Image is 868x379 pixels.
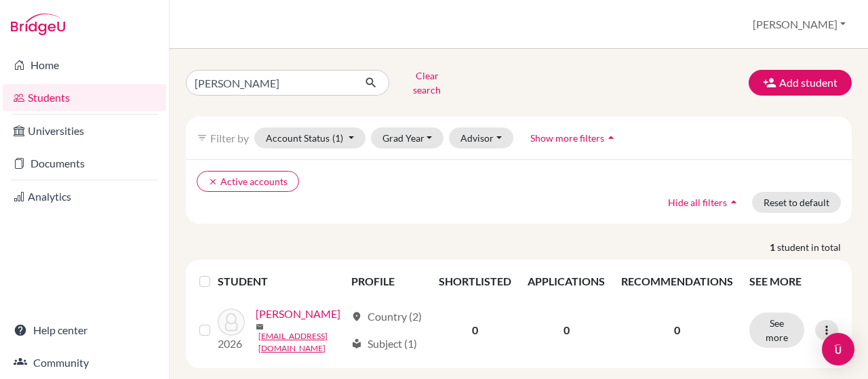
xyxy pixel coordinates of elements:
[530,132,604,144] span: Show more filters
[218,336,245,352] p: 2026
[210,132,249,144] span: Filter by
[218,308,245,336] img: Carlsson, Isak
[749,70,852,96] button: Add student
[822,333,854,365] div: Open Intercom Messenger
[3,52,166,79] a: Home
[747,12,852,37] button: [PERSON_NAME]
[343,265,431,298] th: PROFILE
[186,70,354,96] input: Find student by name...
[749,313,804,348] button: See more
[604,131,618,144] i: arrow_drop_up
[3,183,166,210] a: Analytics
[197,171,299,192] button: clearActive accounts
[431,265,519,298] th: SHORTLISTED
[371,127,444,148] button: Grad Year
[254,127,366,148] button: Account Status(1)
[3,84,166,111] a: Students
[389,65,465,100] button: Clear search
[431,298,519,363] td: 0
[351,336,417,352] div: Subject (1)
[519,265,613,298] th: APPLICATIONS
[519,127,629,148] button: Show more filtersarrow_drop_up
[3,349,166,376] a: Community
[727,195,741,209] i: arrow_drop_up
[613,265,741,298] th: RECOMMENDATIONS
[256,323,264,331] span: mail
[256,306,340,322] a: [PERSON_NAME]
[621,322,733,338] p: 0
[351,311,362,322] span: location_on
[3,117,166,144] a: Universities
[770,240,777,254] strong: 1
[332,132,343,144] span: (1)
[752,192,841,213] button: Reset to default
[258,330,345,355] a: [EMAIL_ADDRESS][DOMAIN_NAME]
[197,132,208,143] i: filter_list
[449,127,513,148] button: Advisor
[519,298,613,363] td: 0
[741,265,846,298] th: SEE MORE
[208,177,218,186] i: clear
[777,240,852,254] span: student in total
[218,265,343,298] th: STUDENT
[11,14,65,35] img: Bridge-U
[351,308,422,325] div: Country (2)
[3,150,166,177] a: Documents
[656,192,752,213] button: Hide all filtersarrow_drop_up
[668,197,727,208] span: Hide all filters
[3,317,166,344] a: Help center
[351,338,362,349] span: local_library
